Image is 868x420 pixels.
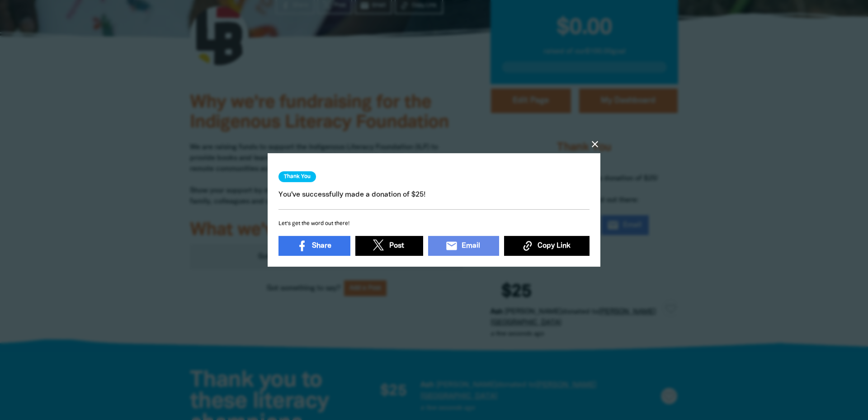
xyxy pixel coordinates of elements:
[462,241,480,251] span: Email
[278,219,590,229] h6: Let's get the word out there!
[278,189,590,200] p: You've successfully made a donation of $25!
[389,241,404,251] span: Post
[445,240,458,252] i: email
[278,171,316,182] h3: Thank You
[312,241,331,251] span: Share
[538,241,571,251] span: Copy Link
[278,236,350,256] a: Share
[355,236,423,256] a: Post
[590,139,600,150] button: close
[428,236,499,256] a: emailEmail
[504,236,590,256] button: Copy Link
